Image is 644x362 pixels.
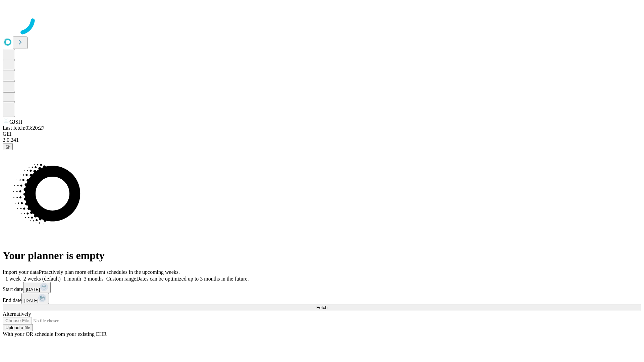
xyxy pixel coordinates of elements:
[106,276,136,282] span: Custom range
[23,282,51,293] button: [DATE]
[3,131,641,137] div: GEI
[21,293,49,304] button: [DATE]
[9,119,22,125] span: GJSH
[24,298,38,303] span: [DATE]
[3,269,39,275] span: Import your data
[84,276,104,282] span: 3 months
[3,125,45,131] span: Last fetch: 03:20:27
[39,269,180,275] span: Proactively plan more efficient schedules in the upcoming weeks.
[3,249,641,262] h1: Your planner is empty
[3,324,33,331] button: Upload a file
[316,305,327,310] span: Fetch
[5,276,21,282] span: 1 week
[5,144,10,149] span: @
[136,276,249,282] span: Dates can be optimized up to 3 months in the future.
[3,293,641,304] div: End date
[3,304,641,311] button: Fetch
[3,282,641,293] div: Start date
[3,311,31,317] span: Alternatively
[3,331,107,337] span: With your OR schedule from your existing EHR
[23,276,61,282] span: 2 weeks (default)
[26,287,40,292] span: [DATE]
[3,137,641,143] div: 2.0.241
[3,143,13,150] button: @
[63,276,81,282] span: 1 month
